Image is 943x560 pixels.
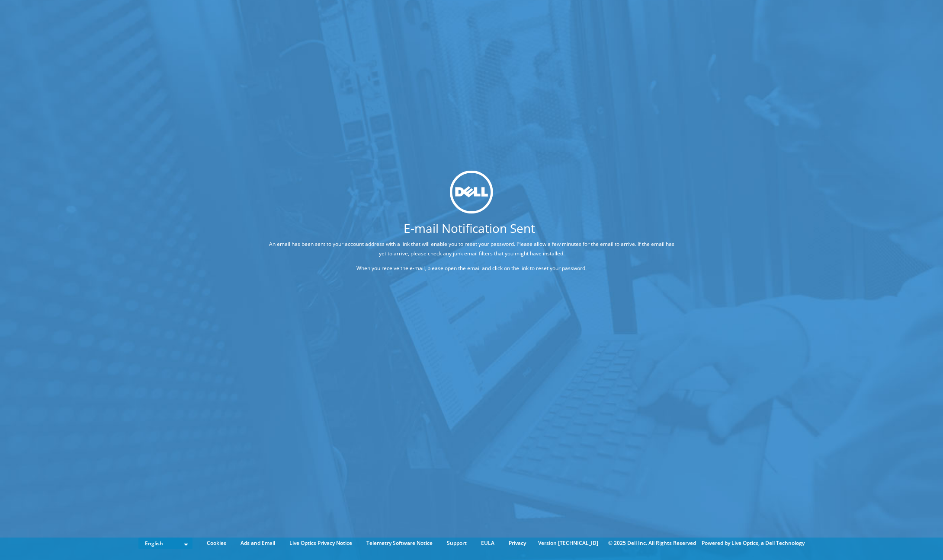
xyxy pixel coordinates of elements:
li: © 2025 Dell Inc. All Rights Reserved [604,538,700,548]
li: Powered by Live Optics, a Dell Technology [702,538,805,548]
a: EULA [475,538,501,548]
a: Live Optics Privacy Notice [283,538,359,548]
a: Support [440,538,473,548]
li: Version [TECHNICAL_ID] [534,538,603,548]
a: Privacy [502,538,532,548]
p: An email has been sent to your account address with a link that will enable you to reset your pas... [268,239,675,258]
p: When you receive the e-mail, please open the email and click on the link to reset your password. [268,264,675,273]
a: Telemetry Software Notice [360,538,439,548]
a: Cookies [200,538,233,548]
h1: E-mail Notification Sent [236,222,703,234]
a: Ads and Email [234,538,282,548]
img: dell_svg_logo.svg [450,171,493,214]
